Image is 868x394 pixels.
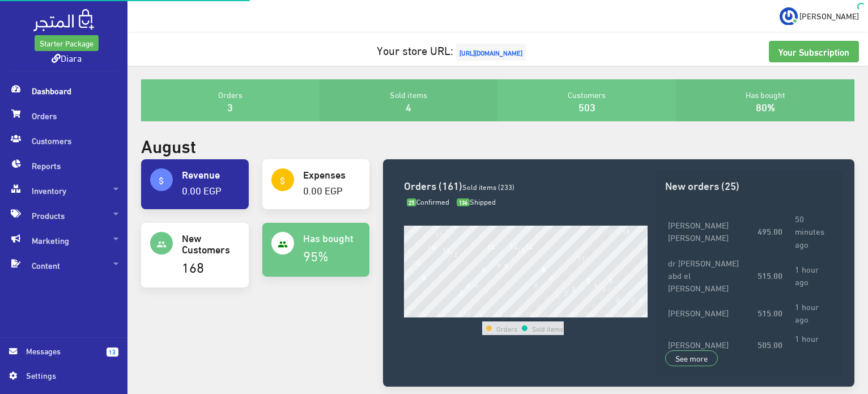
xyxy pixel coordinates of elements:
[303,232,361,243] h4: Has bought
[9,203,118,228] span: Products
[26,369,109,382] span: Settings
[792,297,833,328] td: 1 hour ago
[303,243,329,267] a: 95%
[495,310,503,317] div: 12
[555,310,563,317] div: 20
[407,198,417,207] span: 25
[758,306,782,319] strong: 515.00
[9,228,118,253] span: Marketing
[182,180,222,199] a: 0.00 EGP
[35,35,99,51] a: Starter Package
[665,350,718,366] a: See more
[320,79,498,121] div: Sold items
[9,345,118,369] a: 13 Messages
[665,180,834,190] h3: New orders (25)
[156,239,167,249] i: people
[758,224,782,237] strong: 495.00
[33,9,94,31] img: .
[9,178,118,203] span: Inventory
[792,328,833,359] td: 1 hour ago
[510,310,518,317] div: 14
[9,128,118,153] span: Customers
[182,232,240,255] h4: New Customers
[629,310,637,317] div: 30
[792,209,833,253] td: 50 minutes ago
[377,39,529,60] a: Your store URL:[URL][DOMAIN_NAME]
[9,103,118,128] span: Orders
[497,79,676,121] div: Customers
[665,328,755,359] td: [PERSON_NAME]
[758,338,782,350] strong: 505.00
[799,9,859,23] span: [PERSON_NAME]
[437,310,441,317] div: 4
[26,345,97,357] span: Messages
[811,316,854,359] iframe: Drift Widget Chat Controller
[9,253,118,278] span: Content
[480,310,488,317] div: 10
[107,348,118,357] span: 13
[600,310,608,317] div: 26
[182,254,204,278] a: 168
[780,7,859,25] a: ... [PERSON_NAME]
[141,79,320,121] div: Orders
[496,321,518,335] td: Orders
[467,310,471,317] div: 8
[462,180,514,193] span: Sold items (233)
[676,79,854,121] div: Has bought
[303,180,343,199] a: 0.00 EGP
[52,49,82,66] a: Diara
[578,97,595,116] a: 503
[456,44,526,61] span: [URL][DOMAIN_NAME]
[406,97,411,116] a: 4
[457,194,496,208] span: Shipped
[278,239,288,249] i: people
[156,176,167,186] i: attach_money
[9,369,118,387] a: Settings
[227,97,233,116] a: 3
[525,310,533,317] div: 16
[422,310,426,317] div: 2
[404,180,648,190] h3: Orders (161)
[278,176,288,186] i: attach_money
[9,153,118,178] span: Reports
[141,135,196,155] h2: August
[758,269,782,281] strong: 515.00
[615,310,623,317] div: 28
[780,7,798,26] img: ...
[665,253,755,297] td: dr [PERSON_NAME] abd el [PERSON_NAME]
[756,97,775,116] a: 80%
[9,78,118,103] span: Dashboard
[665,297,755,328] td: [PERSON_NAME]
[457,198,470,207] span: 136
[570,310,578,317] div: 22
[585,310,593,317] div: 24
[303,168,361,180] h4: Expenses
[792,253,833,297] td: 1 hour ago
[769,41,859,62] a: Your Subscription
[452,310,456,317] div: 6
[665,209,755,253] td: [PERSON_NAME] [PERSON_NAME]
[531,321,564,335] td: Sold items
[182,168,240,180] h4: Revenue
[540,310,548,317] div: 18
[407,194,450,208] span: Confirmed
